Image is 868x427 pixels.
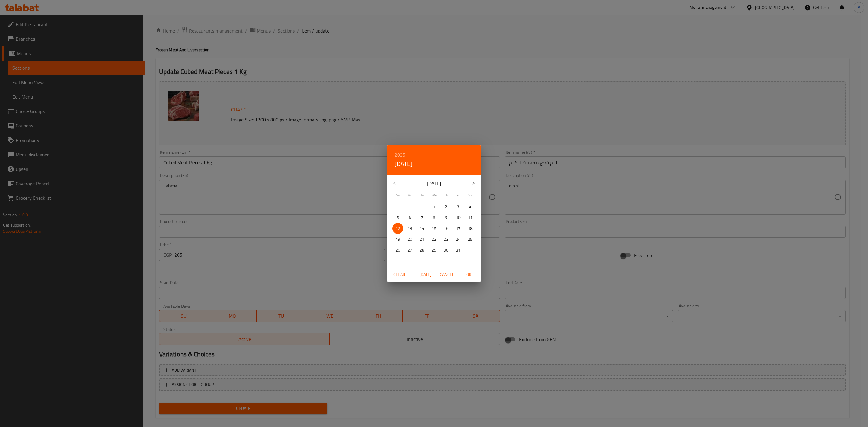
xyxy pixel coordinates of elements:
[432,236,436,243] p: 22
[404,193,415,198] span: Mo
[461,271,476,278] span: OK
[397,214,399,221] p: 5
[444,246,448,254] p: 30
[395,246,400,254] p: 26
[459,269,478,280] button: OK
[432,246,436,254] p: 29
[437,269,457,280] button: Cancel
[456,214,461,221] p: 10
[453,201,464,212] button: 3
[407,246,412,254] p: 27
[404,223,415,234] button: 13
[404,212,415,223] button: 6
[429,234,439,245] button: 22
[392,223,403,234] button: 12
[404,234,415,245] button: 20
[453,245,464,256] button: 31
[390,269,409,280] button: Clear
[469,203,471,211] p: 4
[417,212,427,223] button: 7
[417,245,427,256] button: 28
[417,234,427,245] button: 21
[444,225,448,232] p: 16
[453,223,464,234] button: 17
[445,203,447,211] p: 2
[429,201,439,212] button: 1
[453,234,464,245] button: 24
[392,212,403,223] button: 5
[429,245,439,256] button: 29
[456,225,461,232] p: 17
[395,159,413,169] button: [DATE]
[441,201,451,212] button: 2
[441,193,451,198] span: Th
[465,193,476,198] span: Sa
[441,223,451,234] button: 16
[420,246,424,254] p: 28
[417,193,427,198] span: Tu
[392,193,403,198] span: Su
[421,214,423,221] p: 7
[429,193,439,198] span: We
[395,225,400,232] p: 12
[440,271,454,278] span: Cancel
[441,212,451,223] button: 9
[407,236,412,243] p: 20
[465,223,476,234] button: 18
[392,271,407,278] span: Clear
[416,269,435,280] button: [DATE]
[456,236,461,243] p: 24
[468,214,473,221] p: 11
[453,212,464,223] button: 10
[465,234,476,245] button: 25
[392,245,403,256] button: 26
[444,236,448,243] p: 23
[441,234,451,245] button: 23
[420,236,424,243] p: 21
[407,225,412,232] p: 13
[441,245,451,256] button: 30
[432,225,436,232] p: 15
[433,203,435,211] p: 1
[420,225,424,232] p: 14
[392,234,403,245] button: 19
[402,180,466,187] p: [DATE]
[429,212,439,223] button: 8
[465,201,476,212] button: 4
[457,203,459,211] p: 3
[404,245,415,256] button: 27
[418,271,432,278] span: [DATE]
[395,236,400,243] p: 19
[453,193,464,198] span: Fr
[468,225,473,232] p: 18
[433,214,435,221] p: 8
[465,212,476,223] button: 11
[456,246,461,254] p: 31
[417,223,427,234] button: 14
[445,214,447,221] p: 9
[409,214,411,221] p: 6
[429,223,439,234] button: 15
[395,151,405,159] button: 2025
[468,236,473,243] p: 25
